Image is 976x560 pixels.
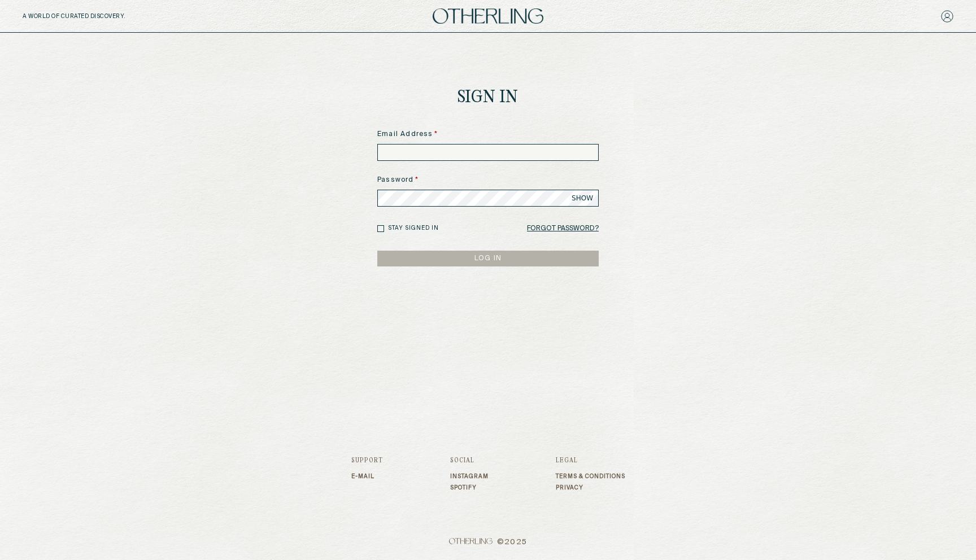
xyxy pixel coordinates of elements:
a: Spotify [450,484,489,491]
h3: Social [450,457,489,464]
h1: Sign In [457,89,518,107]
span: SHOW [572,194,593,203]
a: E-mail [351,473,383,480]
img: logo [433,8,543,24]
a: Forgot Password? [527,221,599,237]
label: Password [377,175,599,185]
a: Terms & Conditions [556,473,625,480]
a: Instagram [450,473,489,480]
label: Email Address [377,129,599,139]
a: Privacy [556,484,625,491]
h5: A WORLD OF CURATED DISCOVERY. [23,13,175,20]
h3: Support [351,457,383,464]
label: Stay signed in [388,224,439,233]
h3: Legal [556,457,625,464]
button: LOG IN [377,251,599,266]
span: © 2025 [351,538,625,547]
